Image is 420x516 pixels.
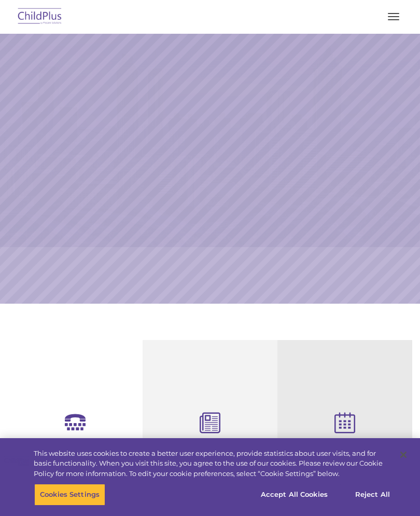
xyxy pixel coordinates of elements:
[285,159,358,178] a: Learn More
[392,443,415,466] button: Close
[34,484,105,506] button: Cookies Settings
[16,5,64,29] img: ChildPlus by Procare Solutions
[34,449,391,479] div: This website uses cookies to create a better user experience, provide statistics about user visit...
[340,484,405,506] button: Reject All
[255,484,333,506] button: Accept All Cookies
